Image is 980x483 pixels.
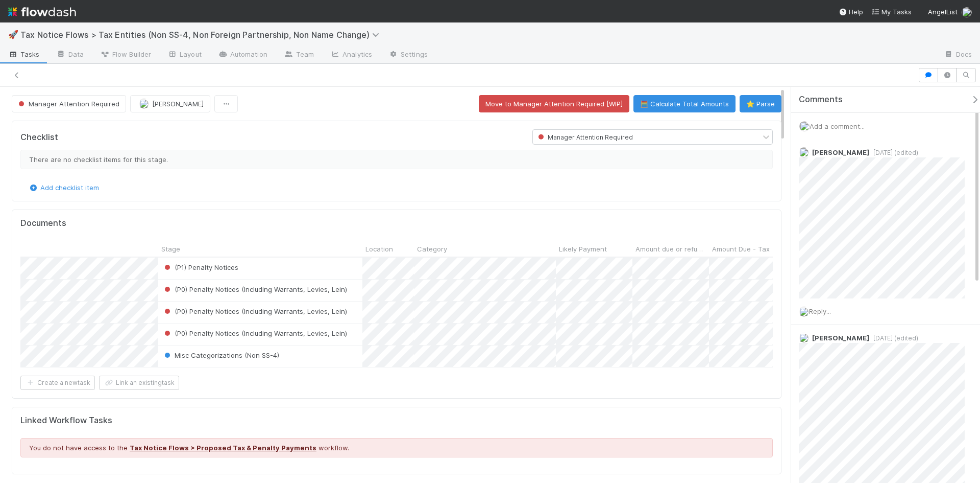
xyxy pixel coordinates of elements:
[20,150,773,169] div: There are no checklist items for this stage.
[928,8,958,16] span: AngelList
[812,334,869,342] span: [PERSON_NAME]
[130,444,316,452] a: Tax Notice Flows > Proposed Tax & Penalty Payments
[799,147,809,157] img: avatar_d45d11ee-0024-4901-936f-9df0a9cc3b4e.png
[162,307,347,315] span: (P0) Penalty Notices (Including Warrants, Levies, Lein)
[20,438,773,457] div: You do not have access to the workflow.
[417,244,447,254] span: Category
[635,244,706,254] span: Amount due or refunded
[16,100,119,108] span: Manager Attention Required
[365,244,393,254] span: Location
[322,47,380,63] a: Analytics
[380,47,436,63] a: Settings
[162,306,347,316] div: (P0) Penalty Notices (Including Warrants, Levies, Lein)
[559,244,607,254] span: Likely Payment
[20,132,58,143] h5: Checklist
[839,7,863,17] div: Help
[100,49,151,59] span: Flow Builder
[161,244,180,254] span: Stage
[152,100,204,108] span: [PERSON_NAME]
[28,183,99,192] a: Add checklist item
[936,47,980,63] a: Docs
[8,30,18,39] span: 🚀
[633,95,736,112] button: 🧮 Calculate Total Amounts
[162,351,279,359] span: Misc Categorizations (Non SS-4)
[162,263,238,271] span: (P1) Penalty Notices
[799,333,809,343] img: avatar_2c958fe4-7690-4b4d-a881-c5dfc7d29e13.png
[162,262,238,272] div: (P1) Penalty Notices
[210,47,276,63] a: Automation
[162,350,279,360] div: Misc Categorizations (Non SS-4)
[139,99,149,109] img: avatar_2c958fe4-7690-4b4d-a881-c5dfc7d29e13.png
[159,47,210,63] a: Layout
[48,47,92,63] a: Data
[162,328,347,338] div: (P0) Penalty Notices (Including Warrants, Levies, Lein)
[812,148,869,156] span: [PERSON_NAME]
[810,122,865,130] span: Add a comment...
[962,7,972,17] img: avatar_e41e7ae5-e7d9-4d8d-9f56-31b0d7a2f4fd.png
[130,95,210,112] button: [PERSON_NAME]
[869,149,918,156] span: [DATE] (edited)
[162,285,347,293] span: (P0) Penalty Notices (Including Warrants, Levies, Lein)
[162,284,347,294] div: (P0) Penalty Notices (Including Warrants, Levies, Lein)
[712,244,770,254] span: Amount Due - Tax
[809,307,831,315] span: Reply...
[8,3,76,20] img: logo-inverted-e16ddd16eac7371096b0.svg
[871,8,912,16] span: My Tasks
[276,47,322,63] a: Team
[20,30,384,40] span: Tax Notice Flows > Tax Entities (Non SS-4, Non Foreign Partnership, Non Name Change)
[869,334,918,342] span: [DATE] (edited)
[20,416,773,426] h5: Linked Workflow Tasks
[799,307,809,317] img: avatar_e41e7ae5-e7d9-4d8d-9f56-31b0d7a2f4fd.png
[99,376,179,390] button: Link an existingtask
[20,376,95,390] button: Create a newtask
[92,47,159,63] a: Flow Builder
[20,218,66,228] h5: Documents
[799,95,843,105] span: Comments
[8,49,40,59] span: Tasks
[162,329,347,337] span: (P0) Penalty Notices (Including Warrants, Levies, Lein)
[12,95,126,112] button: Manager Attention Required
[871,7,912,17] a: My Tasks
[799,121,810,131] img: avatar_e41e7ae5-e7d9-4d8d-9f56-31b0d7a2f4fd.png
[479,95,629,112] button: Move to Manager Attention Required [WIP]
[740,95,781,112] button: ⭐ Parse
[536,133,633,141] span: Manager Attention Required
